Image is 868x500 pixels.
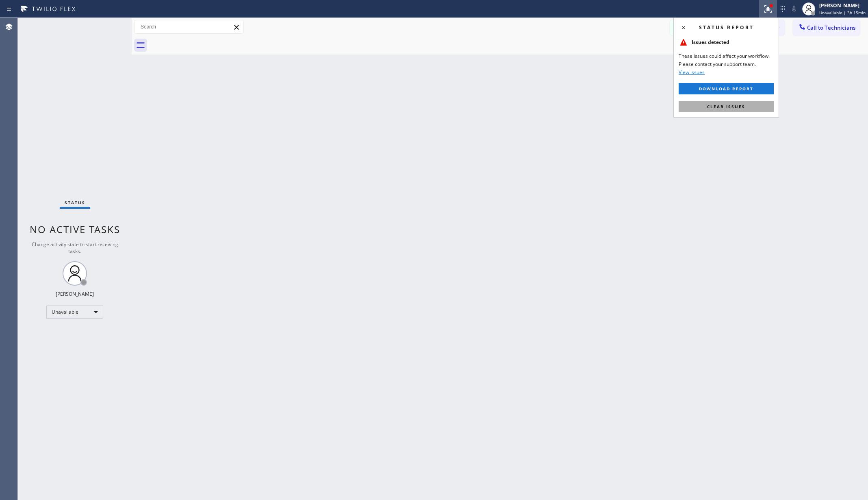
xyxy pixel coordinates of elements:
input: Search [135,20,243,33]
div: [PERSON_NAME] [56,290,94,297]
div: [PERSON_NAME] [819,2,866,9]
button: Messages [670,20,714,35]
span: Change activity state to start receiving tasks. [32,241,118,255]
span: No active tasks [30,223,120,236]
span: Status [65,200,85,205]
span: Unavailable | 3h 15min [819,10,866,15]
button: Mute [788,3,800,15]
span: Call to Technicians [807,24,855,31]
button: Call to Technicians [793,20,860,35]
div: Unavailable [46,306,103,319]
